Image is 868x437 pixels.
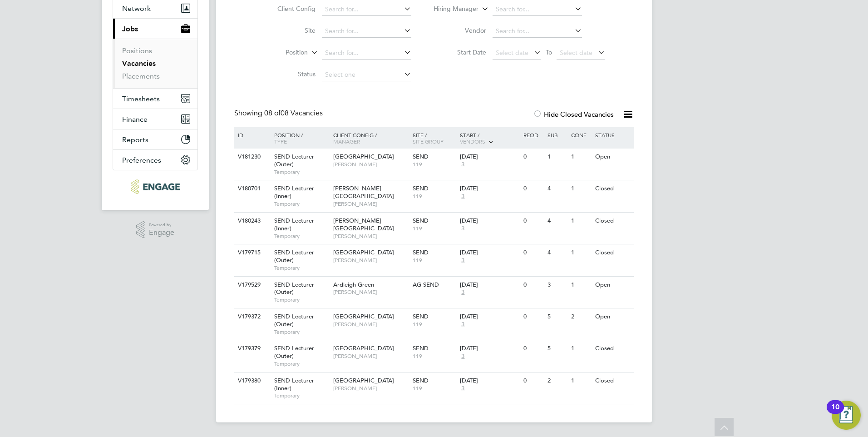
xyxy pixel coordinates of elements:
[413,184,429,192] span: SEND
[593,180,632,197] div: Closed
[122,25,138,33] span: Jobs
[256,48,308,57] label: Position
[521,277,545,293] div: 0
[460,193,466,200] span: 3
[496,49,528,57] span: Select date
[426,5,478,14] label: Hiring Manager
[333,153,394,160] span: [GEOGRAPHIC_DATA]
[543,46,555,58] span: To
[122,46,152,55] a: Positions
[593,340,632,357] div: Closed
[331,127,410,149] div: Client Config /
[333,321,408,328] span: [PERSON_NAME]
[521,340,545,357] div: 0
[413,344,429,352] span: SEND
[593,372,632,389] div: Closed
[569,149,592,165] div: 1
[333,344,394,352] span: [GEOGRAPHIC_DATA]
[333,161,408,168] span: [PERSON_NAME]
[413,153,429,160] span: SEND
[131,179,179,194] img: ncclondon-logo-retina.png
[593,127,632,143] div: Status
[545,127,569,143] div: Sub
[593,308,632,325] div: Open
[413,257,456,264] span: 119
[274,328,329,336] span: Temporary
[274,200,329,208] span: Temporary
[545,244,569,261] div: 4
[533,110,614,119] label: Hide Closed Vacancies
[413,193,456,200] span: 119
[593,277,632,293] div: Open
[521,308,545,325] div: 0
[274,313,314,328] span: SEND Lecturer (Outer)
[122,135,148,144] span: Reports
[460,321,466,328] span: 3
[413,377,429,384] span: SEND
[545,308,569,325] div: 5
[263,70,316,78] label: Status
[236,277,267,293] div: V179529
[149,221,174,229] span: Powered by
[274,233,329,240] span: Temporary
[413,138,444,145] span: Site Group
[113,179,198,194] a: Go to home page
[274,360,329,367] span: Temporary
[274,138,287,145] span: Type
[593,244,632,261] div: Closed
[460,288,466,296] span: 3
[333,217,394,232] span: [PERSON_NAME][GEOGRAPHIC_DATA]
[122,94,160,103] span: Timesheets
[413,217,429,224] span: SEND
[236,149,267,165] div: V181230
[413,353,456,360] span: 119
[236,213,267,229] div: V180243
[460,161,466,169] span: 3
[274,217,314,232] span: SEND Lecturer (Inner)
[434,26,486,35] label: Vendor
[113,19,197,39] button: Jobs
[236,340,267,357] div: V179379
[493,25,582,38] input: Search for...
[460,138,485,145] span: Vendors
[413,313,429,320] span: SEND
[322,25,411,38] input: Search for...
[460,345,519,353] div: [DATE]
[545,340,569,357] div: 5
[113,129,197,149] button: Reports
[460,217,519,225] div: [DATE]
[521,372,545,389] div: 0
[322,3,411,16] input: Search for...
[545,372,569,389] div: 2
[136,221,175,238] a: Powered byEngage
[122,72,160,80] a: Placements
[521,180,545,197] div: 0
[236,308,267,325] div: V179372
[521,127,545,143] div: Reqd
[458,127,521,150] div: Start /
[413,161,456,168] span: 119
[113,150,197,170] button: Preferences
[460,225,466,233] span: 3
[832,401,861,430] button: Open Resource Center, 10 new notifications
[333,200,408,208] span: [PERSON_NAME]
[333,184,394,200] span: [PERSON_NAME][GEOGRAPHIC_DATA]
[333,281,374,288] span: Ardleigh Green
[460,377,519,385] div: [DATE]
[460,257,466,264] span: 3
[263,26,316,35] label: Site
[460,313,519,321] div: [DATE]
[274,153,314,168] span: SEND Lecturer (Outer)
[593,149,632,165] div: Open
[236,127,267,143] div: ID
[460,185,519,193] div: [DATE]
[460,353,466,360] span: 3
[460,249,519,257] div: [DATE]
[413,225,456,232] span: 119
[413,321,456,328] span: 119
[831,407,839,419] div: 10
[569,308,592,325] div: 2
[274,392,329,399] span: Temporary
[569,244,592,261] div: 1
[322,47,411,60] input: Search for...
